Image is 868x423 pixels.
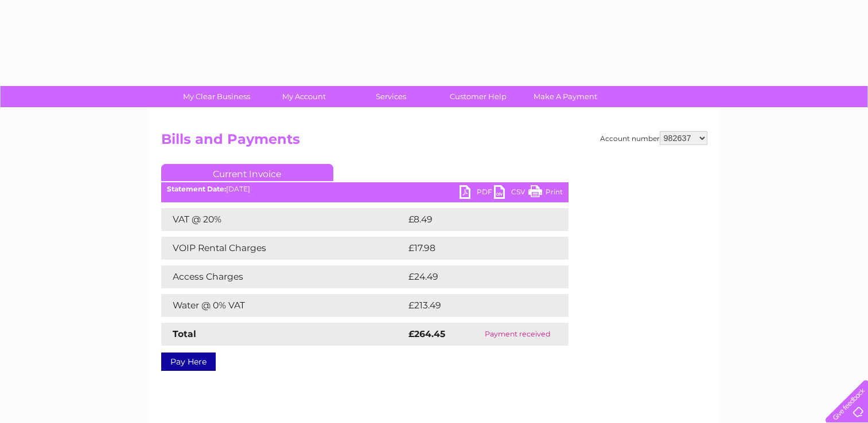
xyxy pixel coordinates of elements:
[169,86,264,107] a: My Clear Business
[406,208,542,231] td: £8.49
[161,185,569,193] div: [DATE]
[406,265,546,288] td: £24.49
[406,294,547,317] td: £213.49
[161,131,707,153] h2: Bills and Payments
[161,208,406,231] td: VAT @ 20%
[256,86,351,107] a: My Account
[161,294,406,317] td: Water @ 0% VAT
[161,352,216,371] a: Pay Here
[466,323,569,346] td: Payment received
[161,237,406,260] td: VOIP Rental Charges
[406,237,544,260] td: £17.98
[600,131,707,145] div: Account number
[460,185,494,202] a: PDF
[161,164,333,181] a: Current Invoice
[528,185,563,202] a: Print
[408,328,445,339] strong: £264.45
[431,86,526,107] a: Customer Help
[494,185,528,202] a: CSV
[167,185,226,193] b: Statement Date:
[161,265,406,288] td: Access Charges
[344,86,438,107] a: Services
[518,86,613,107] a: Make A Payment
[173,328,196,339] strong: Total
